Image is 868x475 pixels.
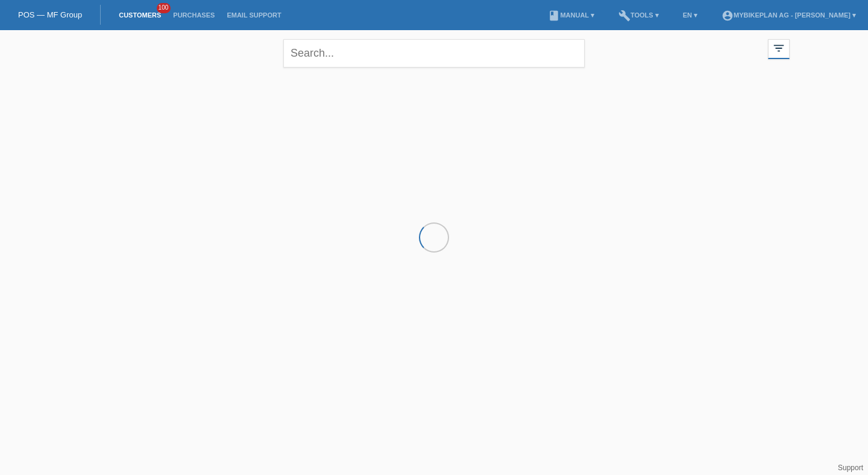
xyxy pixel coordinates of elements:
a: account_circleMybikeplan AG - [PERSON_NAME] ▾ [715,11,862,19]
i: build [618,10,631,22]
a: POS — MF Group [18,10,82,19]
a: Email Support [221,11,287,19]
a: buildTools ▾ [612,11,665,19]
i: account_circle [722,10,734,22]
a: Customers [113,11,167,19]
span: 100 [157,3,171,13]
a: EN ▾ [677,11,703,19]
a: Support [838,464,863,472]
i: book [548,10,560,22]
i: filter_list [772,42,785,55]
a: bookManual ▾ [542,11,600,19]
input: Search... [283,39,585,68]
a: Purchases [167,11,221,19]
